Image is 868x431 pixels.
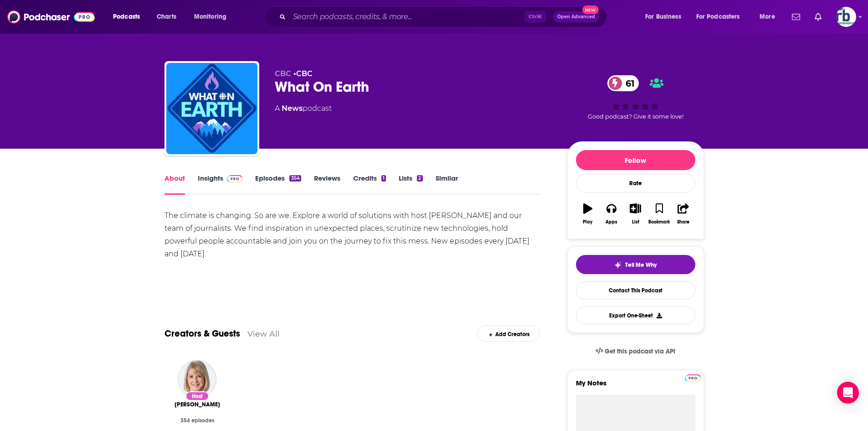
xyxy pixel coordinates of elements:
a: Get this podcast via API [588,340,683,363]
a: 61 [607,75,639,91]
button: open menu [690,10,753,24]
button: open menu [753,10,786,24]
button: Open AdvancedNew [553,11,599,22]
a: CBC [296,69,313,78]
span: CBC [275,69,291,78]
span: For Podcasters [696,10,740,23]
a: Credits1 [353,174,386,195]
div: Rate [576,174,695,192]
span: Tell Me Why [625,261,657,269]
div: 354 [289,175,301,182]
span: Podcasts [113,10,140,23]
span: Open Advanced [557,15,595,19]
button: Play [576,197,600,230]
div: 1 [381,175,386,182]
span: Logged in as johannarb [836,7,856,27]
a: Charts [151,10,182,24]
span: More [760,10,775,23]
button: Follow [576,150,695,170]
button: open menu [188,10,238,24]
div: 61Good podcast? Give it some love! [567,69,704,126]
span: New [582,5,599,14]
a: About [164,174,185,195]
a: View All [247,329,280,338]
img: User Profile [836,7,856,27]
div: 354 episodes [172,417,223,424]
span: For Business [645,10,681,23]
img: tell me why sparkle [614,261,621,269]
button: open menu [107,10,152,24]
div: Host [185,391,209,401]
a: News [282,104,303,113]
div: 2 [417,175,422,182]
div: Search podcasts, credits, & more... [273,6,616,27]
a: Creators & Guests [164,328,240,339]
span: Ctrl K [524,11,546,23]
button: Export One-Sheet [576,306,695,324]
span: 61 [616,75,639,91]
img: Laura Lynch [178,360,216,399]
button: Apps [600,197,623,230]
button: Share [671,197,695,230]
img: What On Earth [166,63,257,154]
label: My Notes [576,379,695,395]
div: List [632,219,639,225]
div: Apps [606,219,617,225]
button: List [623,197,647,230]
a: Episodes354 [255,174,301,195]
div: Play [583,219,592,225]
span: Monitoring [194,10,226,23]
div: Bookmark [648,219,670,225]
span: [PERSON_NAME] [175,401,220,408]
a: Show notifications dropdown [811,9,825,25]
div: Open Intercom Messenger [837,382,859,404]
button: open menu [639,10,693,24]
div: Add Creators [478,326,540,342]
a: Show notifications dropdown [788,9,804,25]
input: Search podcasts, credits, & more... [289,10,524,24]
span: • [293,69,313,78]
a: Similar [436,174,458,195]
button: tell me why sparkleTell Me Why [576,255,695,274]
span: Get this podcast via API [605,348,675,355]
a: Contact This Podcast [576,281,695,299]
a: Lists2 [399,174,422,195]
img: Podchaser Pro [685,374,701,382]
img: Podchaser Pro [227,175,243,182]
div: A podcast [275,103,332,114]
button: Bookmark [647,197,671,230]
span: Charts [157,10,176,23]
a: InsightsPodchaser Pro [198,174,243,195]
button: Show profile menu [836,7,856,27]
img: Podchaser - Follow, Share and Rate Podcasts [7,8,95,26]
a: Reviews [314,174,340,195]
span: Good podcast? Give it some love! [588,113,683,120]
a: Laura Lynch [175,401,220,408]
div: The climate is changing. So are we. Explore a world of solutions with host [PERSON_NAME] and our ... [164,209,540,260]
div: Share [677,219,689,225]
a: Pro website [685,373,701,382]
